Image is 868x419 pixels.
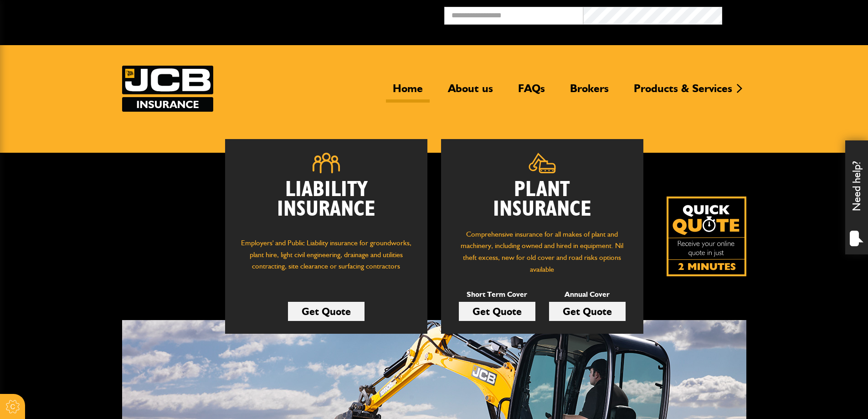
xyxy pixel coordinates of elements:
a: Get Quote [288,302,365,321]
a: JCB Insurance Services [122,66,213,112]
div: Need help? [845,140,868,254]
p: Employers' and Public Liability insurance for groundworks, plant hire, light civil engineering, d... [239,237,414,281]
p: Annual Cover [549,289,626,300]
a: Get Quote [549,302,626,321]
img: Quick Quote [667,197,746,276]
button: Broker Login [722,7,861,21]
a: Products & Services [627,82,739,103]
a: Get your insurance quote isn just 2-minutes [667,197,746,276]
a: Home [386,82,430,103]
a: About us [441,82,500,103]
img: JCB Insurance Services logo [122,66,213,112]
a: Brokers [563,82,616,103]
h2: Plant Insurance [455,180,630,219]
a: Get Quote [459,302,535,321]
a: FAQs [511,82,552,103]
p: Comprehensive insurance for all makes of plant and machinery, including owned and hired in equipm... [455,228,630,275]
p: Short Term Cover [459,289,535,300]
h2: Liability Insurance [239,180,414,228]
